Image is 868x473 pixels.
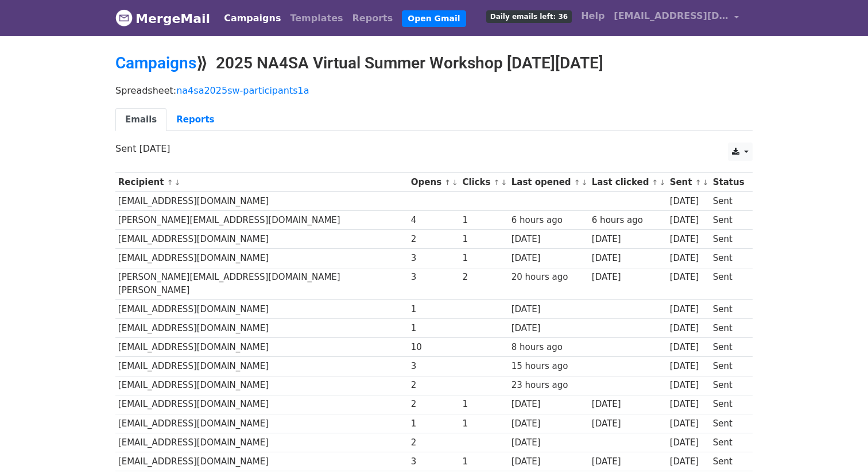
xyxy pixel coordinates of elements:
[652,178,658,187] a: ↑
[695,178,702,187] a: ↑
[462,417,506,430] div: 1
[511,252,586,265] div: [DATE]
[659,178,665,187] a: ↓
[115,319,408,338] td: [EMAIL_ADDRESS][DOMAIN_NAME]
[411,455,457,468] div: 3
[710,319,747,338] td: Sent
[592,252,664,265] div: [DATE]
[402,10,466,27] a: Open Gmail
[592,233,664,246] div: [DATE]
[511,303,586,316] div: [DATE]
[411,417,457,430] div: 1
[710,173,747,192] th: Status
[167,178,173,187] a: ↑
[462,252,506,265] div: 1
[670,436,708,449] div: [DATE]
[115,192,408,211] td: [EMAIL_ADDRESS][DOMAIN_NAME]
[115,338,408,357] td: [EMAIL_ADDRESS][DOMAIN_NAME]
[482,5,576,28] a: Daily emails left: 36
[710,268,747,300] td: Sent
[667,173,710,192] th: Sent
[501,178,507,187] a: ↓
[702,178,708,187] a: ↓
[115,414,408,433] td: [EMAIL_ADDRESS][DOMAIN_NAME]
[462,214,506,227] div: 1
[462,398,506,411] div: 1
[710,414,747,433] td: Sent
[576,5,609,28] a: Help
[670,233,708,246] div: [DATE]
[511,417,586,430] div: [DATE]
[511,455,586,468] div: [DATE]
[592,398,664,411] div: [DATE]
[411,322,457,335] div: 1
[582,178,588,187] a: ↓
[670,417,708,430] div: [DATE]
[166,108,224,132] a: Reports
[511,398,586,411] div: [DATE]
[411,303,457,316] div: 1
[411,271,457,284] div: 3
[509,173,589,192] th: Last opened
[710,357,747,376] td: Sent
[710,338,747,357] td: Sent
[174,178,180,187] a: ↓
[710,376,747,395] td: Sent
[115,452,408,471] td: [EMAIL_ADDRESS][DOMAIN_NAME]
[115,53,196,72] a: Campaigns
[115,300,408,319] td: [EMAIL_ADDRESS][DOMAIN_NAME]
[670,341,708,354] div: [DATE]
[411,233,457,246] div: 2
[115,268,408,300] td: [PERSON_NAME][EMAIL_ADDRESS][DOMAIN_NAME][PERSON_NAME]
[348,7,398,30] a: Reports
[670,398,708,411] div: [DATE]
[670,322,708,335] div: [DATE]
[670,360,708,373] div: [DATE]
[710,300,747,319] td: Sent
[670,271,708,284] div: [DATE]
[511,341,586,354] div: 8 hours ago
[285,7,347,30] a: Templates
[411,341,457,354] div: 10
[710,211,747,230] td: Sent
[592,271,664,284] div: [DATE]
[710,395,747,414] td: Sent
[494,178,500,187] a: ↑
[592,417,664,430] div: [DATE]
[592,455,664,468] div: [DATE]
[411,398,457,411] div: 2
[511,214,586,227] div: 6 hours ago
[511,322,586,335] div: [DATE]
[176,85,309,96] a: na4sa2025sw-participants1a
[462,233,506,246] div: 1
[115,6,210,30] a: MergeMail
[115,108,166,132] a: Emails
[408,173,460,192] th: Opens
[460,173,509,192] th: Clicks
[710,230,747,249] td: Sent
[670,214,708,227] div: [DATE]
[115,249,408,268] td: [EMAIL_ADDRESS][DOMAIN_NAME]
[670,195,708,208] div: [DATE]
[670,379,708,392] div: [DATE]
[115,53,753,73] h2: ⟫ 2025 NA4SA Virtual Summer Workshop [DATE][DATE]
[589,173,667,192] th: Last clicked
[411,436,457,449] div: 2
[462,271,506,284] div: 2
[115,395,408,414] td: [EMAIL_ADDRESS][DOMAIN_NAME]
[411,214,457,227] div: 4
[115,84,753,97] p: Spreadsheet:
[511,271,586,284] div: 20 hours ago
[219,7,285,30] a: Campaigns
[670,455,708,468] div: [DATE]
[115,433,408,452] td: [EMAIL_ADDRESS][DOMAIN_NAME]
[710,192,747,211] td: Sent
[411,379,457,392] div: 2
[511,233,586,246] div: [DATE]
[452,178,458,187] a: ↓
[614,9,728,23] span: [EMAIL_ADDRESS][DOMAIN_NAME]
[444,178,451,187] a: ↑
[609,5,743,32] a: [EMAIL_ADDRESS][DOMAIN_NAME]
[115,9,133,26] img: MergeMail logo
[710,433,747,452] td: Sent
